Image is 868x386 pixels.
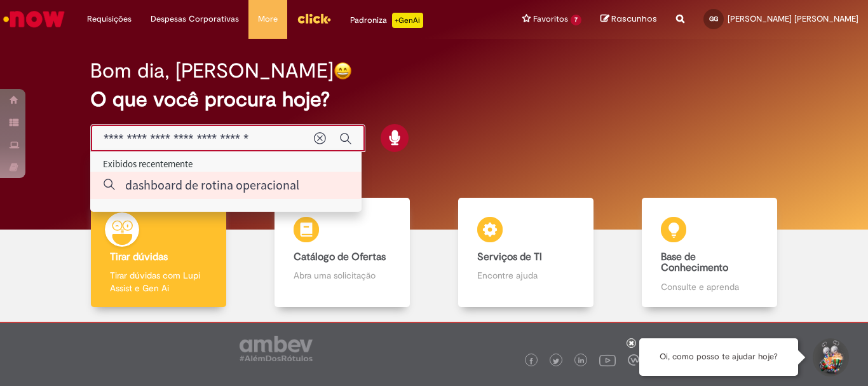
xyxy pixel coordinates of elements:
div: Oi, como posso te ajudar hoje? [639,338,798,376]
h2: O que você procura hoje? [90,88,778,111]
span: [PERSON_NAME] [PERSON_NAME] [728,13,858,24]
p: Encontre ajuda [477,269,574,282]
span: 7 [571,15,581,25]
a: Rascunhos [600,13,657,25]
span: Favoritos [533,13,568,25]
p: Abra uma solicitação [294,269,390,282]
img: logo_footer_linkedin.png [578,357,585,365]
img: ServiceNow [1,6,67,32]
b: Tirar dúvidas [110,251,168,263]
button: Iniciar Conversa de Suporte [811,338,849,376]
a: Catálogo de Ofertas Abra uma solicitação [250,198,434,308]
b: Serviços de TI [477,251,542,263]
b: Catálogo de Ofertas [294,251,386,263]
img: happy-face.png [334,62,352,80]
b: Base de Conhecimento [661,251,728,275]
img: logo_footer_facebook.png [528,358,534,364]
img: logo_footer_youtube.png [599,352,616,368]
a: Base de Conhecimento Consulte e aprenda [618,198,801,308]
img: logo_footer_twitter.png [553,358,559,364]
a: Tirar dúvidas Tirar dúvidas com Lupi Assist e Gen Ai [67,198,250,308]
span: Despesas Corporativas [151,13,239,25]
p: Consulte e aprenda [661,280,757,293]
span: More [258,13,278,25]
a: Serviços de TI Encontre ajuda [434,198,618,308]
img: click_logo_yellow_360x200.png [297,9,331,28]
span: Requisições [87,13,132,25]
p: Tirar dúvidas com Lupi Assist e Gen Ai [110,269,207,294]
img: logo_footer_workplace.png [628,354,639,366]
p: +GenAi [392,13,423,28]
div: Padroniza [350,13,423,28]
img: logo_footer_ambev_rotulo_gray.png [240,336,313,361]
h2: Bom dia, [PERSON_NAME] [90,60,334,82]
span: GG [709,15,718,23]
span: Rascunhos [611,13,657,25]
